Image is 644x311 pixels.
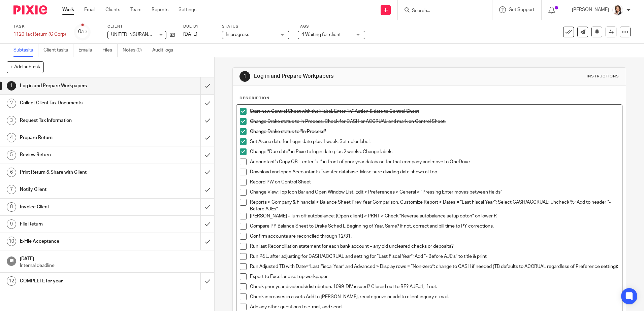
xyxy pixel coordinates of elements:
[130,6,141,13] a: Team
[20,167,136,177] h1: Print Return & Share with Client
[20,98,136,108] h1: Collect Client Tax Documents
[20,262,208,269] p: Internal deadline
[84,6,95,13] a: Email
[20,219,136,229] h1: File Return
[20,254,208,262] h1: [DATE]
[179,6,196,13] a: Settings
[183,32,197,37] span: [DATE]
[612,5,623,15] img: BW%20Website%203%20-%20square.jpg
[509,7,535,12] span: Get Support
[239,71,250,82] div: 1
[107,24,175,29] label: Client
[78,44,97,57] a: Emails
[250,108,618,115] p: Start new Control Sheet with their label. Enter “In” Action & date to Control Sheet
[43,44,73,57] a: Client tasks
[111,32,186,37] span: UNITED INSURANCE BROKERS INC
[301,32,341,37] span: 4 Waiting for client
[250,159,618,165] p: Accountant's Copy QB – enter “x-“ in front of prior year database for that company and move to On...
[250,118,618,125] p: Change Drake status to In Process. Check for CASH or ACCRUAL and mark on Control Sheet.
[78,28,87,36] div: 0
[250,189,618,196] p: Change View: Top Icon Bar and Open Window List. Edit > Preferences > General > “Pressing Enter mo...
[226,32,249,37] span: In progress
[7,116,16,125] div: 3
[250,293,618,300] p: Check increases in assets Add to [PERSON_NAME], recategorize or add to client inquiry e-mail.
[7,61,44,73] button: + Add subtask
[7,185,16,194] div: 7
[250,128,618,135] p: Change Drake status to "In Process"
[102,44,118,57] a: Files
[7,150,16,160] div: 5
[298,24,365,29] label: Tags
[572,6,609,13] p: [PERSON_NAME]
[250,179,618,185] p: Record PW on Control Sheet
[250,199,618,213] p: Reports > Company & Financial > Balance Sheet Prev Year Comparison. Customize Report > Dates = “L...
[13,5,47,14] img: Pixie
[7,237,16,246] div: 10
[250,243,618,250] p: Run last Reconciliation statement for each bank account – any old uncleared checks or deposits?
[250,273,618,280] p: Export to Excel and set up workpaper
[13,24,66,29] label: Task
[183,24,214,29] label: Due by
[250,148,618,155] p: Change "Due date" in Pixie to login date plus 2 weeks. Change labels
[20,150,136,160] h1: Review Return
[7,133,16,142] div: 4
[20,202,136,212] h1: Invoice Client
[250,253,618,260] p: Run P&L, after adjusting for CASH/ACCRUAL and setting for “Last Fiscal Year”; Add “- Before AJE’s...
[7,219,16,229] div: 9
[250,213,618,219] p: [PERSON_NAME] - Turn off autobalance: [Open client] > PRNT > Check "Reverse autobalance setup opt...
[13,44,38,57] a: Subtasks
[20,276,136,286] h1: COMPLETE for year
[20,81,136,91] h1: Log in and Prepare Workpapers
[250,263,618,270] p: Run Adjusted TB with Date=”Last Fiscal Year” and Advanced > Display rows = “Non-zero”; change to ...
[239,96,269,101] p: Description
[250,304,618,310] p: Add any other questions to e-mail, and send.
[222,24,289,29] label: Status
[152,6,168,13] a: Reports
[587,74,619,79] div: Instructions
[20,133,136,143] h1: Prepare Return
[7,81,16,91] div: 1
[62,6,74,13] a: Work
[250,169,618,175] p: Download and open Accountants Transfer database. Make sure dividing date shows at top.
[20,115,136,126] h1: Request Tax Information
[250,223,618,230] p: Compare PY Balance Sheet to Drake Sched L Beginning of Year. Same? If not, correct and bill time ...
[7,99,16,108] div: 2
[13,31,66,38] div: 1120 Tax Return (C Corp)
[123,44,147,57] a: Notes (0)
[105,6,120,13] a: Clients
[250,283,618,290] p: Check prior year dividends/distribution. 1099-DIV issued? Closed out to RE? AJE#1, if not.
[250,233,618,240] p: Confirm accounts are reconciled through 12/31.
[7,202,16,212] div: 8
[411,8,472,14] input: Search
[7,168,16,177] div: 6
[20,184,136,195] h1: Notify Client
[7,276,16,286] div: 12
[81,30,87,34] small: /12
[254,73,444,80] h1: Log in and Prepare Workpapers
[20,236,136,246] h1: E-File Acceptance
[152,44,178,57] a: Audit logs
[250,138,618,145] p: Set Asana date for Login date plus 1 week. Set color label.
